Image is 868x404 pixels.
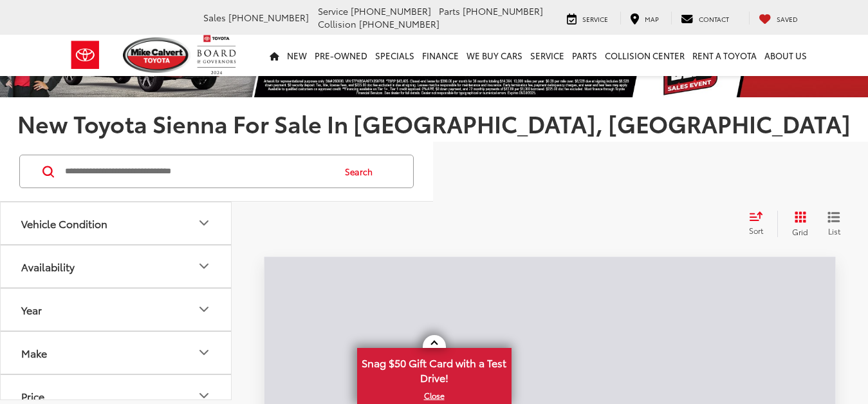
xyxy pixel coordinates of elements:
a: Finance [418,35,463,76]
button: List View [818,211,850,236]
button: Vehicle ConditionVehicle Condition [1,202,232,244]
a: WE BUY CARS [463,35,526,76]
div: Price [21,390,44,402]
div: Availability [196,258,212,274]
img: Mike Calvert Toyota [123,37,191,73]
button: YearYear [1,289,232,331]
a: Service [557,12,618,24]
div: Vehicle Condition [21,217,107,229]
span: Service [582,14,608,24]
a: Map [620,12,669,24]
a: New [283,35,311,76]
a: Pre-Owned [311,35,371,76]
span: [PHONE_NUMBER] [351,5,431,17]
div: Make [21,347,47,359]
div: Vehicle Condition [196,215,212,231]
input: Search by Make, Model, or Keyword [64,156,333,187]
button: MakeMake [1,332,232,374]
span: Service [318,5,348,17]
a: Home [266,35,283,76]
span: Sales [203,11,226,24]
a: About Us [761,35,811,76]
span: List [827,226,840,236]
div: Year [196,302,212,317]
span: Map [645,14,659,24]
a: Contact [671,12,739,24]
button: Grid View [777,211,818,236]
img: Toyota [61,34,109,76]
div: Make [196,345,212,360]
span: Grid [792,226,808,237]
a: Parts [568,35,601,76]
a: Collision Center [601,35,688,76]
span: Contact [699,14,729,24]
span: Saved [777,14,798,24]
span: Collision [318,17,356,30]
button: AvailabilityAvailability [1,245,232,287]
div: Availability [21,260,75,273]
a: Specials [371,35,418,76]
span: [PHONE_NUMBER] [228,11,309,24]
span: Snag $50 Gift Card with a Test Drive! [358,349,510,389]
button: Select sort value [743,211,777,236]
span: [PHONE_NUMBER] [463,5,543,17]
a: Rent a Toyota [688,35,761,76]
span: [PHONE_NUMBER] [359,17,439,30]
button: Search [333,155,391,188]
a: My Saved Vehicles [749,12,808,24]
span: Sort [749,225,763,236]
span: Parts [439,5,460,17]
a: Service [526,35,568,76]
div: Price [196,388,212,403]
div: Year [21,303,42,316]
